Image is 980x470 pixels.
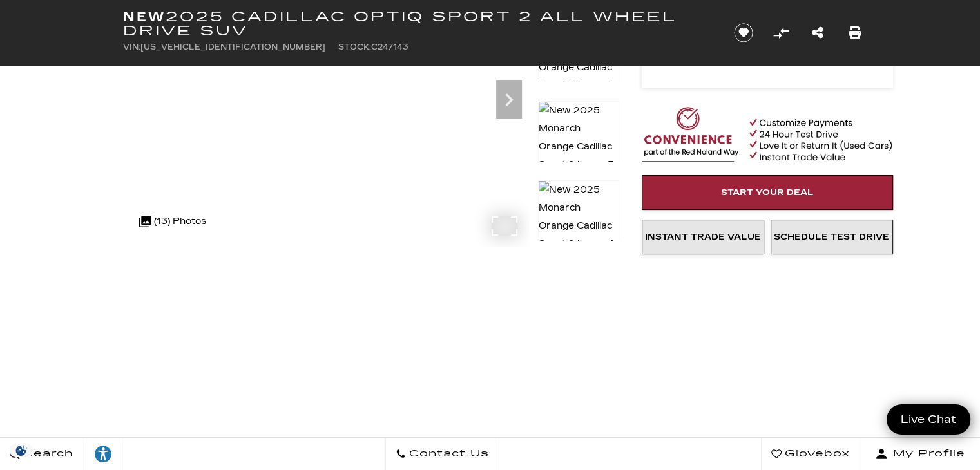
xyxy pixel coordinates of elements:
a: Contact Us [385,438,499,470]
span: Contact Us [406,445,489,463]
a: Schedule Test Drive [771,220,893,254]
a: Print this New 2025 Cadillac OPTIQ Sport 2 All Wheel Drive SUV [849,24,861,42]
span: My Profile [888,445,965,463]
span: Glovebox [782,445,850,463]
img: Opt-Out Icon [6,444,36,457]
span: Search [20,445,73,463]
div: (13) Photos [133,206,213,237]
h1: 2025 Cadillac OPTIQ Sport 2 All Wheel Drive SUV [123,10,713,38]
div: Explore your accessibility options [84,444,122,464]
section: Click to Open Cookie Consent Modal [6,444,36,457]
span: Schedule Test Drive [774,232,889,242]
div: Next [496,80,522,119]
span: Instant Trade Value [645,232,761,242]
a: Start Your Deal [642,175,893,210]
button: Save vehicle [729,23,758,43]
a: Share this New 2025 Cadillac OPTIQ Sport 2 All Wheel Drive SUV [812,24,823,42]
img: New 2025 Monarch Orange Cadillac Sport 2 image 3 [538,101,619,174]
a: Explore your accessibility options [84,438,123,470]
span: C247143 [371,42,408,52]
span: VIN: [123,42,140,52]
a: Live Chat [887,404,970,435]
span: Stock: [338,42,371,52]
strong: New [123,9,166,24]
span: Live Chat [894,412,963,427]
span: Start Your Deal [721,187,814,198]
a: Glovebox [761,438,860,470]
iframe: YouTube video player [642,261,893,464]
button: Compare Vehicle [771,23,791,42]
img: New 2025 Monarch Orange Cadillac Sport 2 image 4 [538,180,619,254]
button: Open user profile menu [860,438,980,470]
span: [US_VEHICLE_IDENTIFICATION_NUMBER] [140,42,325,52]
a: Instant Trade Value [642,220,764,254]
